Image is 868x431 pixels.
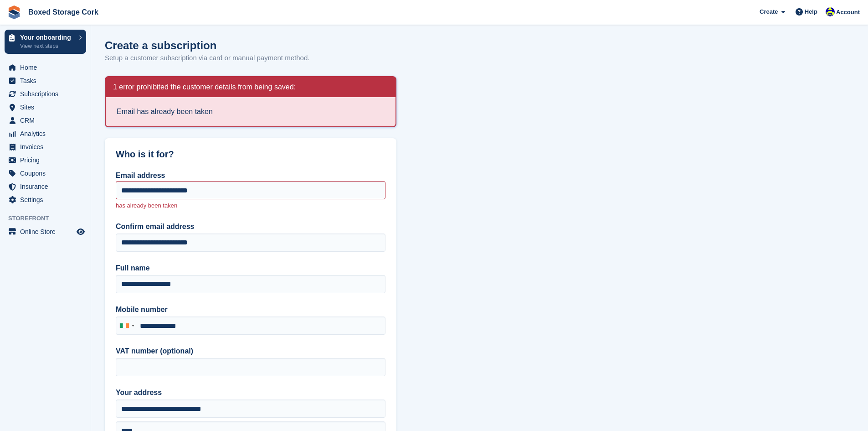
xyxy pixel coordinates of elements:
[116,346,385,357] label: VAT number (optional)
[20,225,75,238] span: Online Store
[20,74,75,87] span: Tasks
[20,101,75,114] span: Sites
[20,88,75,100] span: Subscriptions
[20,114,75,127] span: CRM
[5,225,86,238] a: menu
[25,5,102,20] a: Boxed Storage Cork
[5,30,86,54] a: Your onboarding View next steps
[5,167,86,180] a: menu
[5,61,86,74] a: menu
[116,171,165,179] label: Email address
[75,226,86,237] a: Preview store
[20,61,75,74] span: Home
[116,201,385,210] p: has already been taken
[116,263,385,274] label: Full name
[113,83,296,92] h2: 1 error prohibited the customer details from being saved:
[20,180,75,193] span: Insurance
[117,106,385,117] li: Email has already been taken
[116,317,137,334] div: Ireland: +353
[8,214,91,223] span: Storefront
[5,101,86,114] a: menu
[20,193,75,206] span: Settings
[20,34,74,41] p: Your onboarding
[5,114,86,127] a: menu
[5,193,86,206] a: menu
[5,180,86,193] a: menu
[20,127,75,140] span: Analytics
[836,8,860,17] span: Account
[5,74,86,87] a: menu
[20,167,75,180] span: Coupons
[760,7,778,16] span: Create
[5,88,86,100] a: menu
[826,7,835,16] img: Vincent
[105,39,216,52] h1: Create a subscription
[5,140,86,153] a: menu
[20,140,75,153] span: Invoices
[116,387,385,398] label: Your address
[105,53,309,63] p: Setup a customer subscription via card or manual payment method.
[5,127,86,140] a: menu
[20,154,75,166] span: Pricing
[116,304,385,315] label: Mobile number
[805,7,817,16] span: Help
[5,154,86,166] a: menu
[116,221,385,232] label: Confirm email address
[20,42,74,50] p: View next steps
[116,149,385,160] h2: Who is it for?
[7,5,21,19] img: stora-icon-8386f47178a22dfd0bd8f6a31ec36ba5ce8667c1dd55bd0f319d3a0aa187defe.svg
